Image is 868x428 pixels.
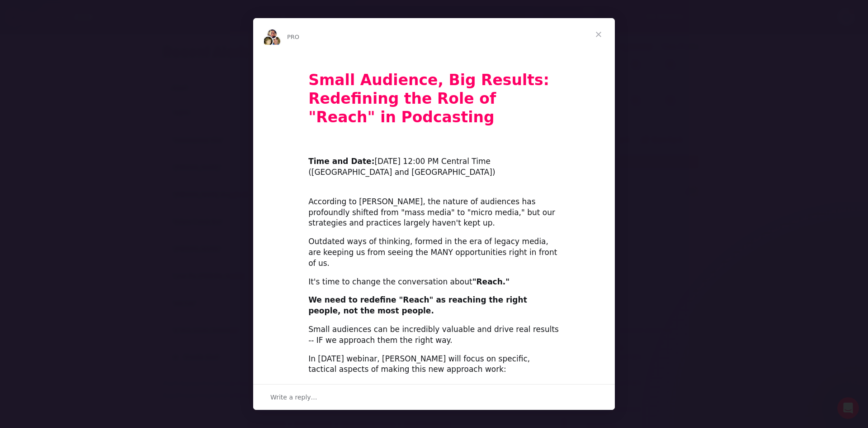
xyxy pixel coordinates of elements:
[472,277,509,286] b: "Reach."
[308,71,549,126] b: Small Audience, Big Results: Redefining the Role of "Reach" in Podcasting
[308,236,560,269] div: Outdated ways of thinking, formed in the era of legacy media, are keeping us from seeing the MANY...
[308,186,560,229] div: According to [PERSON_NAME], the nature of audiences has profoundly shifted from "mass media" to "...
[308,354,560,375] div: In [DATE] webinar, [PERSON_NAME] will focus on specific, tactical aspects of making this new appr...
[308,277,560,288] div: It's time to change the conversation about
[308,157,374,166] b: Time and Date:
[308,324,560,346] div: Small audiences can be incredibly valuable and drive real results -- IF we approach them the righ...
[253,384,615,410] div: Open conversation and reply
[270,36,281,47] img: Dave avatar
[582,18,615,51] span: Close
[308,295,527,315] b: We need to redefine "Reach" as reaching the right people, not the most people.
[308,146,560,178] div: ​ [DATE] 12:00 PM Central Time ([GEOGRAPHIC_DATA] and [GEOGRAPHIC_DATA])
[270,391,317,403] span: Write a reply…
[287,34,299,40] span: PRO
[263,36,274,47] img: Barbara avatar
[267,29,278,39] img: Sydney avatar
